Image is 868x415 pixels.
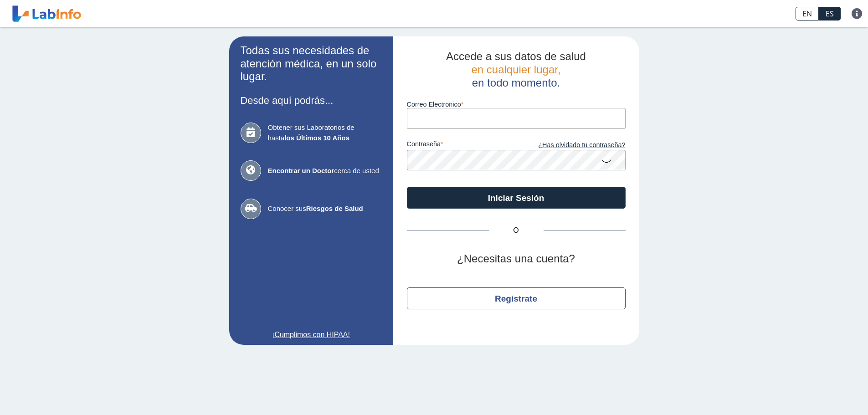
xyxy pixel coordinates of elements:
span: cerca de usted [268,166,382,176]
h2: ¿Necesitas una cuenta? [407,252,626,266]
span: en cualquier lugar, [471,63,560,76]
b: Riesgos de Salud [306,205,363,212]
a: ES [819,7,841,20]
button: Regístrate [407,287,626,309]
a: ¿Has olvidado tu contraseña? [516,140,626,150]
h3: Desde aquí podrás... [241,95,382,106]
span: en todo momento. [472,77,560,89]
b: los Últimos 10 Años [284,134,349,142]
span: Accede a sus datos de salud [446,50,586,62]
span: Conocer sus [268,204,382,214]
a: ¡Cumplimos con HIPAA! [241,329,382,340]
span: O [489,225,544,236]
a: EN [796,7,819,20]
h2: Todas sus necesidades de atención médica, en un solo lugar. [241,44,382,83]
label: Correo Electronico [407,101,626,108]
button: Iniciar Sesión [407,187,626,209]
label: contraseña [407,140,516,150]
span: Obtener sus Laboratorios de hasta [268,123,382,143]
b: Encontrar un Doctor [268,167,334,174]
